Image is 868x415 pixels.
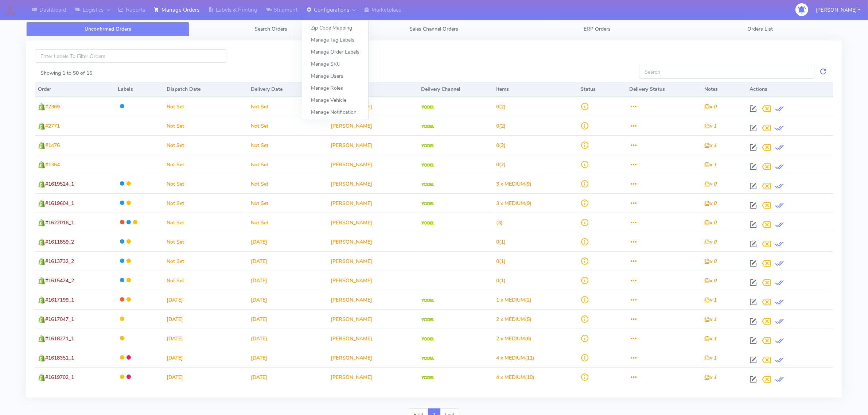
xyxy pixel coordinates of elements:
[328,271,418,290] td: [PERSON_NAME]
[45,335,74,342] span: #1618271_1
[302,94,368,106] a: Manage Vehicle
[328,309,418,329] td: [PERSON_NAME]
[584,26,611,32] span: ERP Orders
[45,103,60,110] span: #2369
[410,26,459,32] span: Sales Channel Orders
[248,155,328,174] td: Not Set
[248,290,328,309] td: [DATE]
[497,296,525,303] span: 1 x MEDIUM
[497,296,532,303] span: (2)
[85,26,131,32] span: Unconfirmed Orders
[497,277,506,284] span: (1)
[497,316,532,323] span: (5)
[497,123,499,129] span: 0
[497,335,532,342] span: (6)
[704,200,716,207] i: x 0
[421,125,434,128] img: Yodel
[248,135,328,155] td: Not Set
[421,144,434,148] img: Yodel
[164,174,248,193] td: Not Set
[497,238,499,245] span: 0
[164,271,248,290] td: Not Set
[45,200,74,207] span: #1619604_1
[497,161,506,168] span: (2)
[45,161,60,168] span: #1364
[164,82,248,97] th: Dispatch Date
[328,135,418,155] td: [PERSON_NAME]
[45,316,74,323] span: #1617047_1
[421,163,434,167] img: Yodel
[421,221,434,225] img: Yodel
[35,49,226,63] input: Enter Labels To Filter Orders
[497,142,499,149] span: 0
[497,374,535,381] span: (10)
[497,277,499,284] span: 0
[26,22,842,36] ul: Tabs
[302,22,368,34] a: Zip Code Mapping
[328,290,418,309] td: [PERSON_NAME]
[248,193,328,213] td: Not Set
[248,213,328,232] td: Not Set
[421,183,434,186] img: Yodel
[421,105,434,109] img: Yodel
[45,374,74,381] span: #1619702_1
[164,309,248,329] td: [DATE]
[328,155,418,174] td: [PERSON_NAME]
[248,348,328,367] td: [DATE]
[704,181,716,187] i: x 0
[328,82,418,97] th: Customer
[497,181,525,187] span: 3 x MEDIUM
[248,309,328,329] td: [DATE]
[704,277,716,284] i: x 0
[328,367,418,387] td: [PERSON_NAME]
[302,70,368,82] a: Manage Users
[497,181,532,187] span: (9)
[45,123,60,129] span: #2771
[497,374,525,381] span: 4 x MEDIUM
[45,219,74,226] span: #1622016_1
[497,238,506,245] span: (1)
[45,277,74,284] span: #1615424_2
[248,174,328,193] td: Not Set
[497,316,525,323] span: 2 x MEDIUM
[164,348,248,367] td: [DATE]
[704,219,716,226] i: x 0
[328,329,418,348] td: [PERSON_NAME]
[747,26,773,32] span: Orders List
[810,3,866,18] button: [PERSON_NAME]
[40,69,92,77] label: Showing 1 to 50 of 15
[497,123,506,129] span: (2)
[704,103,716,110] i: x 0
[328,232,418,251] td: [PERSON_NAME]
[45,181,74,187] span: #1619524_1
[704,161,716,168] i: x 1
[248,97,328,116] td: Not Set
[497,258,499,265] span: 0
[302,58,368,70] a: Manage SKU
[704,123,716,129] i: x 1
[497,354,535,361] span: (11)
[45,258,74,265] span: #1613732_2
[704,296,716,303] i: x 1
[704,316,716,323] i: x 1
[497,200,525,207] span: 3 x MEDIUM
[704,335,716,342] i: x 1
[45,296,74,303] span: #1617199_1
[704,238,716,245] i: x 0
[421,299,434,302] img: Yodel
[421,337,434,341] img: Yodel
[248,251,328,271] td: [DATE]
[164,116,248,135] td: Not Set
[497,161,499,168] span: 0
[328,116,418,135] td: [PERSON_NAME]
[421,318,434,322] img: Yodel
[497,103,506,110] span: (2)
[639,65,814,78] input: Search
[704,374,716,381] i: x 1
[497,354,525,361] span: 4 x MEDIUM
[45,238,74,245] span: #1611859_2
[248,232,328,251] td: [DATE]
[421,202,434,206] img: Yodel
[164,193,248,213] td: Not Set
[164,135,248,155] td: Not Set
